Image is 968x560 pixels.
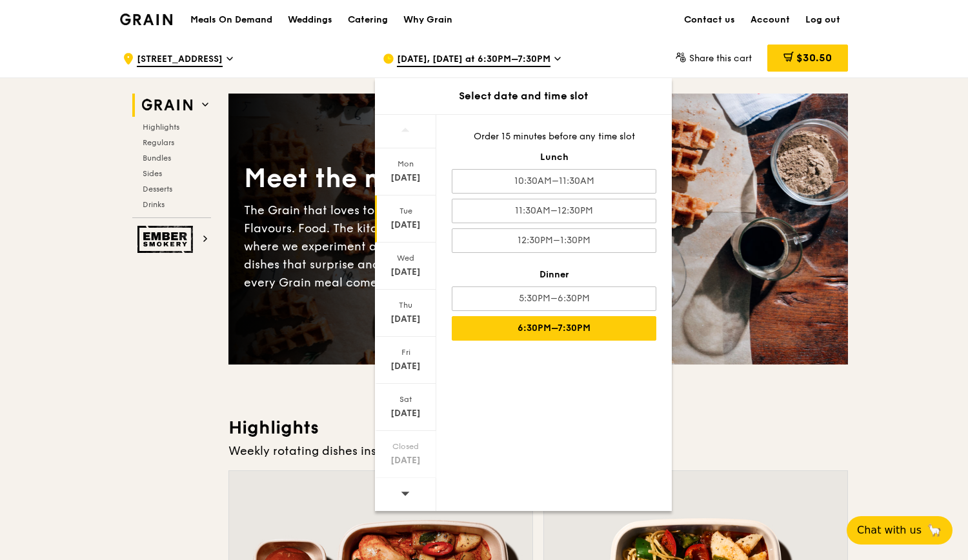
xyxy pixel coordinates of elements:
[403,1,452,39] div: Why Grain
[743,1,798,39] a: Account
[796,52,832,64] span: $30.50
[348,1,388,39] div: Catering
[452,268,656,281] div: Dinner
[377,300,434,310] div: Thu
[375,88,672,104] div: Select date and time slot
[377,206,434,216] div: Tue
[377,347,434,357] div: Fri
[377,360,434,373] div: [DATE]
[377,454,434,467] div: [DATE]
[847,516,953,545] button: Chat with us🦙
[396,1,460,39] a: Why Grain
[228,442,848,460] div: Weekly rotating dishes inspired by flavours from around the world.
[689,53,752,64] span: Share this cart
[377,407,434,420] div: [DATE]
[452,316,656,341] div: 6:30PM–7:30PM
[377,266,434,279] div: [DATE]
[143,138,174,147] span: Regulars
[377,394,434,405] div: Sat
[143,123,179,132] span: Highlights
[452,169,656,194] div: 10:30AM–11:30AM
[452,286,656,311] div: 5:30PM–6:30PM
[452,228,656,253] div: 12:30PM–1:30PM
[676,1,743,39] a: Contact us
[377,441,434,452] div: Closed
[798,1,848,39] a: Log out
[228,416,848,439] h3: Highlights
[244,201,538,292] div: The Grain that loves to play. With ingredients. Flavours. Food. The kitchen is our happy place, w...
[452,199,656,223] div: 11:30AM–12:30PM
[452,151,656,164] div: Lunch
[397,53,550,67] span: [DATE], [DATE] at 6:30PM–7:30PM
[143,154,171,163] span: Bundles
[377,159,434,169] div: Mon
[137,53,223,67] span: [STREET_ADDRESS]
[377,313,434,326] div: [DATE]
[120,14,172,25] img: Grain
[377,253,434,263] div: Wed
[137,94,197,117] img: Grain web logo
[857,523,922,538] span: Chat with us
[377,219,434,232] div: [DATE]
[377,172,434,185] div: [DATE]
[280,1,340,39] a: Weddings
[143,185,172,194] span: Desserts
[143,169,162,178] span: Sides
[340,1,396,39] a: Catering
[137,226,197,253] img: Ember Smokery web logo
[452,130,656,143] div: Order 15 minutes before any time slot
[190,14,272,26] h1: Meals On Demand
[288,1,332,39] div: Weddings
[244,161,538,196] div: Meet the new Grain
[143,200,165,209] span: Drinks
[927,523,942,538] span: 🦙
